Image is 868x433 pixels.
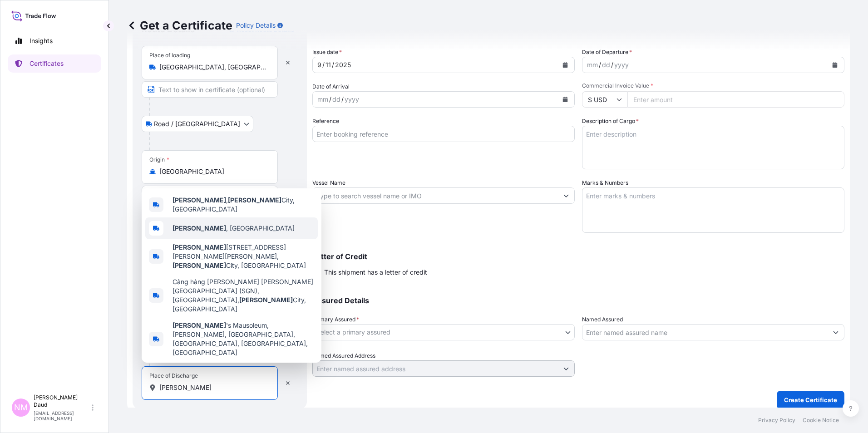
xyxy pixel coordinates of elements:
[322,59,325,70] div: /
[341,94,344,105] div: /
[159,63,266,72] input: Place of loading
[173,243,314,270] span: [STREET_ADDRESS][PERSON_NAME][PERSON_NAME], City, [GEOGRAPHIC_DATA]
[313,187,558,204] input: Type to search vessel name or IMO
[312,315,359,324] span: Primary Assured
[558,58,572,72] button: Calendar
[173,224,226,232] b: [PERSON_NAME]
[784,395,837,404] p: Create Certificate
[344,94,360,105] div: year,
[334,59,352,70] div: year,
[325,59,332,70] div: day,
[558,187,574,204] button: Show suggestions
[154,119,240,128] span: Road / [GEOGRAPHIC_DATA]
[173,196,226,204] b: [PERSON_NAME]
[312,117,339,126] label: Reference
[316,328,390,337] span: Select a primary assured
[558,92,572,107] button: Calendar
[803,417,839,424] p: Cookie Notice
[30,59,64,68] p: Certificates
[173,321,314,357] span: 's Mausoleum, [PERSON_NAME], [GEOGRAPHIC_DATA], [GEOGRAPHIC_DATA], [GEOGRAPHIC_DATA], [GEOGRAPHIC...
[236,21,276,30] p: Policy Details
[599,59,601,70] div: /
[601,59,611,70] div: day,
[312,297,844,304] p: Assured Details
[582,48,632,57] span: Date of Departure
[228,196,281,204] b: [PERSON_NAME]
[173,321,226,329] b: [PERSON_NAME]
[316,59,322,70] div: month,
[828,58,842,72] button: Calendar
[34,394,90,408] p: [PERSON_NAME] Daud
[142,116,253,132] button: Select transport
[173,196,314,214] span: , City, [GEOGRAPHIC_DATA]
[582,117,639,126] label: Description of Cargo
[159,383,266,392] input: Place of Discharge
[332,59,334,70] div: /
[149,372,198,379] div: Place of Discharge
[312,253,844,260] p: Letter of Credit
[14,403,28,412] span: NM
[627,91,844,108] input: Enter amount
[828,324,844,340] button: Show suggestions
[149,156,169,163] div: Origin
[758,417,795,424] p: Privacy Policy
[312,126,575,142] input: Enter booking reference
[159,167,266,176] input: Origin
[582,315,623,324] label: Named Assured
[34,410,90,421] p: [EMAIL_ADDRESS][DOMAIN_NAME]
[586,59,599,70] div: month,
[312,351,375,360] label: Named Assured Address
[324,268,427,277] span: This shipment has a letter of credit
[312,178,345,187] label: Vessel Name
[173,261,226,269] b: [PERSON_NAME]
[173,243,226,251] b: [PERSON_NAME]
[239,296,293,304] b: [PERSON_NAME]
[142,188,321,363] div: Show suggestions
[582,178,628,187] label: Marks & Numbers
[316,94,329,105] div: month,
[142,81,278,98] input: Text to appear on certificate
[173,224,295,233] span: , [GEOGRAPHIC_DATA]
[142,186,278,202] input: Text to appear on certificate
[173,277,314,314] span: Cảng hàng [PERSON_NAME] [PERSON_NAME][GEOGRAPHIC_DATA] (SGN), [GEOGRAPHIC_DATA], City, [GEOGRAPHI...
[149,52,190,59] div: Place of loading
[582,324,828,340] input: Assured Name
[313,360,558,377] input: Named Assured Address
[331,94,341,105] div: day,
[30,36,53,45] p: Insights
[127,18,232,33] p: Get a Certificate
[312,82,350,91] span: Date of Arrival
[329,94,331,105] div: /
[558,360,574,377] button: Show suggestions
[582,82,844,89] span: Commercial Invoice Value
[611,59,613,70] div: /
[613,59,630,70] div: year,
[312,48,342,57] span: Issue date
